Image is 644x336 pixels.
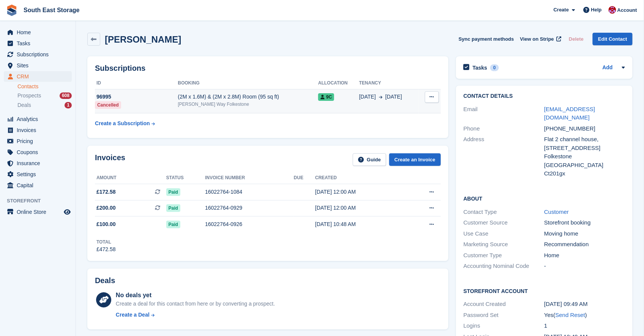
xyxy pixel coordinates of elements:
div: 608 [60,92,72,99]
span: Coupons [17,147,62,158]
h2: Deals [95,276,115,285]
div: Accounting Nominal Code [464,262,545,271]
div: Password Set [464,311,545,320]
a: South East Storage [21,4,83,16]
span: ( ) [554,312,587,318]
div: Customer Type [464,251,545,260]
span: Invoices [17,125,62,135]
a: menu [4,136,72,147]
a: Customer [544,209,569,215]
div: 96995 [95,93,178,101]
div: [DATE] 12:00 AM [315,204,406,212]
button: Delete [566,33,587,45]
h2: About [464,194,625,202]
h2: Subscriptions [95,64,441,73]
span: Analytics [17,114,62,124]
a: menu [4,147,72,158]
a: Create an Invoice [389,153,441,166]
span: View on Stripe [520,35,554,43]
span: Prospects [17,92,41,99]
div: Phone [464,124,545,133]
span: [DATE] [359,93,376,101]
a: Add [603,64,613,72]
a: menu [4,125,72,135]
span: Deals [17,102,31,109]
a: menu [4,38,72,49]
button: Sync payment methods [459,33,514,45]
div: 16022764-0929 [205,204,294,212]
span: Help [591,6,602,14]
span: Home [17,27,62,38]
div: 16022764-1084 [205,188,294,196]
th: Amount [95,172,166,184]
div: (2M x 1.6M) & (2M x 2.8M) Room (95 sq ft) [178,93,318,101]
div: Recommendation [544,240,625,249]
h2: Contact Details [464,93,625,99]
th: Due [294,172,315,184]
img: Roger Norris [609,6,616,14]
th: Tenancy [359,77,419,89]
div: [DATE] 12:00 AM [315,188,406,196]
div: No deals yet [116,291,275,300]
span: Sites [17,60,62,71]
div: Ct201gx [544,169,625,178]
div: - [544,262,625,271]
th: Booking [178,77,318,89]
div: Create a deal for this contact from here or by converting a prospect. [116,300,275,308]
div: [GEOGRAPHIC_DATA] [544,161,625,170]
span: Insurance [17,158,62,169]
span: [DATE] [385,93,402,101]
a: View on Stripe [517,33,563,45]
th: Created [315,172,406,184]
h2: Invoices [95,153,125,166]
div: Storefront booking [544,218,625,227]
h2: Storefront Account [464,287,625,295]
span: 9C [318,93,334,101]
div: Logins [464,322,545,330]
div: Create a Subscription [95,119,150,127]
div: Marketing Source [464,240,545,249]
div: Use Case [464,229,545,238]
a: menu [4,180,72,191]
span: £100.00 [96,220,116,228]
div: 0 [490,64,499,71]
a: menu [4,207,72,217]
div: Total [96,239,116,245]
div: £472.58 [96,245,116,253]
div: Address [464,135,545,178]
a: [EMAIL_ADDRESS][DOMAIN_NAME] [544,106,595,121]
span: Settings [17,169,62,180]
div: [DATE] 10:48 AM [315,220,406,228]
a: Create a Deal [116,311,275,319]
span: £172.58 [96,188,116,196]
div: Email [464,105,545,122]
div: Account Created [464,300,545,309]
span: Paid [166,221,180,228]
div: Yes [544,311,625,320]
a: Edit Contact [593,33,633,45]
span: CRM [17,71,62,82]
div: Cancelled [95,101,121,109]
a: menu [4,114,72,124]
span: £200.00 [96,204,116,212]
a: Deals 1 [17,101,72,109]
a: menu [4,27,72,38]
span: Create [554,6,569,14]
span: Capital [17,180,62,191]
th: Invoice number [205,172,294,184]
th: ID [95,77,178,89]
img: stora-icon-8386f47178a22dfd0bd8f6a31ec36ba5ce8667c1dd55bd0f319d3a0aa187defe.svg [6,5,17,16]
span: Paid [166,204,180,212]
div: Folkestone [544,152,625,161]
div: [PHONE_NUMBER] [544,124,625,133]
a: menu [4,71,72,82]
div: Moving home [544,229,625,238]
a: Create a Subscription [95,116,155,131]
div: [PERSON_NAME] Way Folkestone [178,101,318,108]
a: Send Reset [556,312,585,318]
span: Paid [166,188,180,196]
div: Home [544,251,625,260]
div: 1 [544,322,625,330]
div: [DATE] 09:49 AM [544,300,625,309]
div: Flat 2 channel house, [STREET_ADDRESS] [544,135,625,152]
